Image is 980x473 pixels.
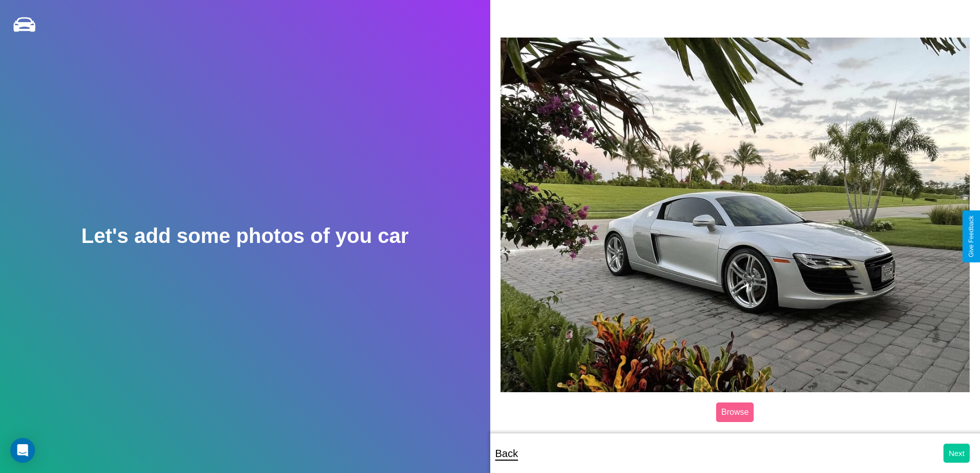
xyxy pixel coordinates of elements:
[81,224,408,248] h2: Let's add some photos of you car
[716,402,754,422] label: Browse
[943,444,970,463] button: Next
[10,438,35,463] div: Open Intercom Messenger
[968,216,975,257] div: Give Feedback
[501,38,970,392] img: posted
[495,444,518,463] p: Back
